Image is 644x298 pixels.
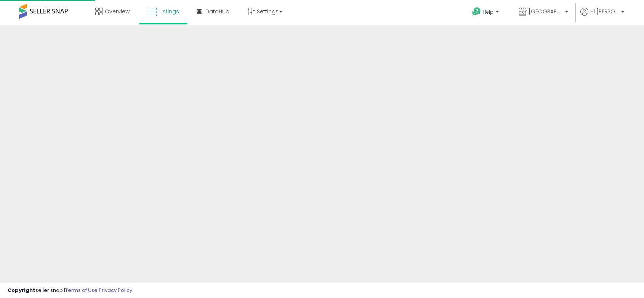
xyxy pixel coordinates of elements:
[65,287,98,294] a: Terms of Use
[205,8,229,15] span: DataHub
[580,8,624,25] a: Hi [PERSON_NAME]
[590,8,619,15] span: Hi [PERSON_NAME]
[466,1,506,25] a: Help
[105,8,130,15] span: Overview
[529,8,563,15] span: [GEOGRAPHIC_DATA]
[99,287,132,294] a: Privacy Policy
[472,7,481,16] i: Get Help
[483,9,493,15] span: Help
[8,287,35,294] strong: Copyright
[159,8,179,15] span: Listings
[8,287,132,294] div: seller snap | |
